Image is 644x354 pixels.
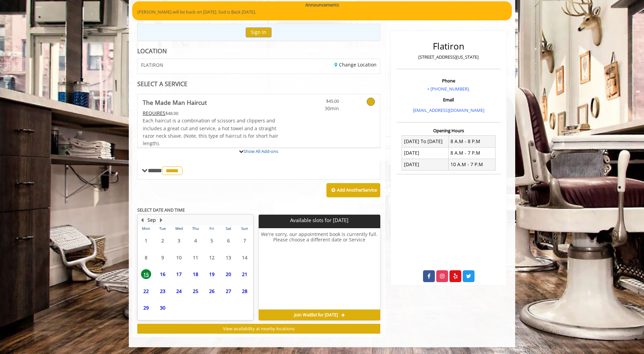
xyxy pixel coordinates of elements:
span: 30min [299,105,339,112]
span: Each haircut is a combination of scissors and clippers and includes a great cut and service, a ho... [143,117,278,146]
td: Select day15 [138,266,154,283]
td: Select day22 [138,282,154,299]
h6: We're sorry, our appointment book is currently full. Please choose a different date or Service [259,232,380,307]
th: Sun [237,225,253,232]
a: Change Location [335,61,377,68]
span: 30 [158,303,168,313]
b: Add Another Service [337,187,377,193]
span: 27 [223,286,234,296]
td: 10 A.M - 7 P.M [448,159,495,170]
th: Sat [220,225,236,232]
span: 26 [207,286,217,296]
td: Select day27 [220,282,236,299]
div: $48.00 [143,110,279,117]
th: Fri [204,225,220,232]
p: [STREET_ADDRESS][US_STATE] [398,54,499,61]
span: Join Waitlist for [DATE] [294,312,338,318]
td: Select day30 [154,299,170,316]
span: View availability at nearby locations [223,326,295,332]
td: Select day17 [171,266,187,283]
p: Available slots for [DATE] [261,217,377,223]
button: View availability at nearby locations [137,324,380,334]
span: 28 [240,286,250,296]
th: Tue [154,225,170,232]
button: Sign In [246,27,271,37]
span: 15 [141,269,151,279]
td: Select day16 [154,266,170,283]
td: Select day24 [171,282,187,299]
td: Select day29 [138,299,154,316]
a: + [PHONE_NUMBER]. [427,86,470,92]
th: Wed [171,225,187,232]
th: Mon [138,225,154,232]
span: 25 [190,286,201,296]
span: 22 [141,286,151,296]
b: The Made Man Haircut [143,98,207,107]
h3: Opening Hours [397,128,501,133]
td: [DATE] [402,159,449,170]
span: 19 [207,269,217,279]
b: SELECT DATE AND TIME [137,207,185,213]
button: Add AnotherService [326,183,380,197]
a: Show All Add-ons [243,148,278,154]
td: 8 A.M - 7 P.M [448,147,495,159]
h3: Email [398,97,499,102]
b: LOCATION [137,47,167,55]
td: Select day23 [154,282,170,299]
span: 24 [174,286,184,296]
span: FLATIRON [141,62,163,67]
td: Select day20 [220,266,236,283]
h2: Flatiron [398,41,499,51]
p: [PERSON_NAME] will be back on [DATE]. Sod is Back [DATE]. [137,8,507,16]
a: [EMAIL_ADDRESS][DOMAIN_NAME] [413,107,484,113]
h3: Phone [398,78,499,83]
button: Next Month [158,216,164,224]
span: 29 [141,303,151,313]
span: 18 [190,269,201,279]
span: 23 [158,286,168,296]
td: [DATE] [402,147,449,159]
td: Select day28 [237,282,253,299]
span: 16 [158,269,168,279]
span: 17 [174,269,184,279]
td: Select day18 [187,266,203,283]
div: The Made Man Haircut Add-onS [137,147,380,148]
span: 20 [223,269,234,279]
td: Select day19 [204,266,220,283]
span: 21 [240,269,250,279]
td: Select day25 [187,282,203,299]
b: Announcements [305,1,339,8]
th: Thu [187,225,203,232]
button: Sep [147,216,156,224]
button: Previous Month [139,216,145,224]
td: 8 A.M - 8 P.M [448,136,495,147]
td: [DATE] To [DATE] [402,136,449,147]
td: Select day26 [204,282,220,299]
a: $45.00 [299,94,339,112]
span: This service needs some Advance to be paid before we block your appointment [143,110,165,116]
div: SELECT A SERVICE [137,81,380,87]
td: Select day21 [237,266,253,283]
